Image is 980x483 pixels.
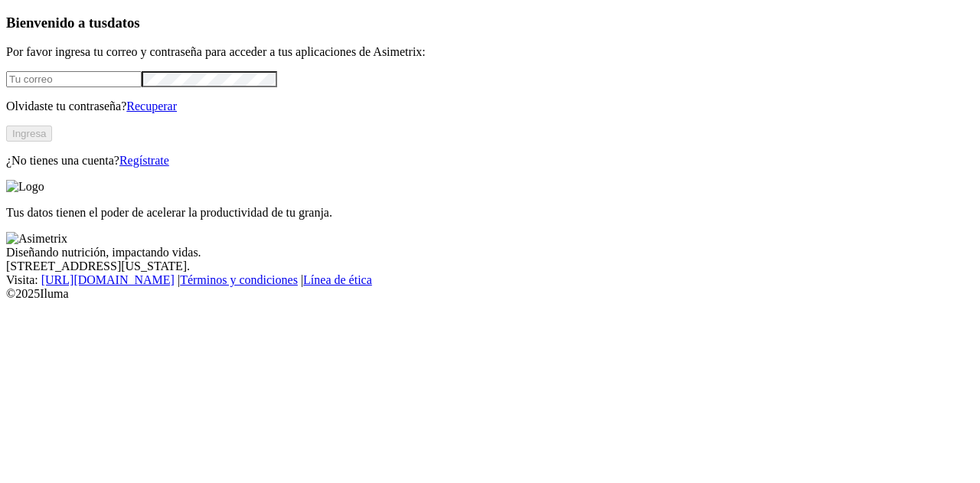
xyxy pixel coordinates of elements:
a: [URL][DOMAIN_NAME] [41,273,175,286]
a: Línea de ética [303,273,372,286]
div: © 2025 Iluma [6,287,974,301]
input: Tu correo [6,71,142,87]
div: [STREET_ADDRESS][US_STATE]. [6,259,974,273]
div: Visita : | | [6,273,974,287]
span: datos [107,15,140,31]
a: Regístrate [119,154,169,167]
p: ¿No tienes una cuenta? [6,154,974,168]
div: Diseñando nutrición, impactando vidas. [6,246,974,259]
p: Por favor ingresa tu correo y contraseña para acceder a tus aplicaciones de Asimetrix: [6,45,974,59]
p: Tus datos tienen el poder de acelerar la productividad de tu granja. [6,206,974,220]
button: Ingresa [6,126,52,142]
img: Logo [6,180,44,194]
a: Términos y condiciones [180,273,298,286]
a: Recuperar [126,100,177,113]
p: Olvidaste tu contraseña? [6,100,974,113]
img: Asimetrix [6,232,67,246]
h3: Bienvenido a tus [6,15,974,31]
